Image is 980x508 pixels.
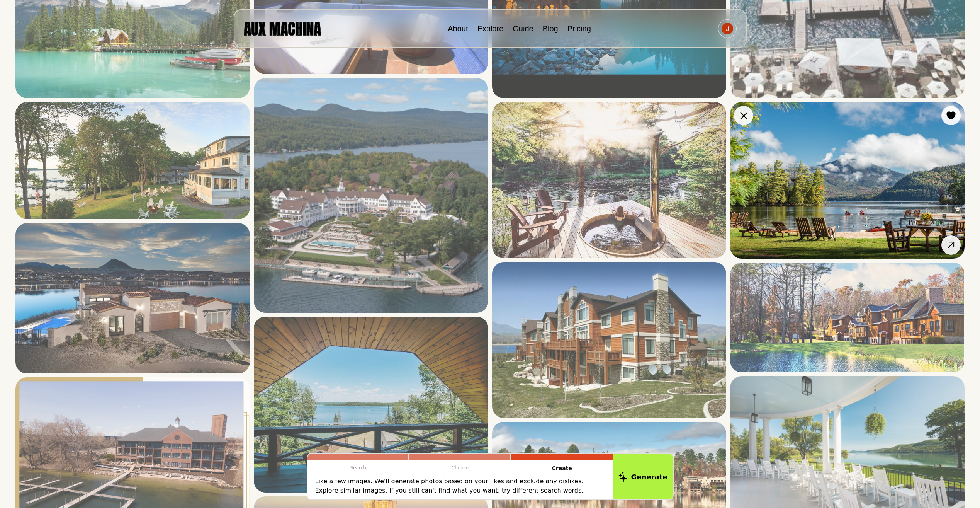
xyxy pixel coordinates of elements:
[567,24,591,33] a: Pricing
[15,102,250,219] img: Search result
[511,460,613,477] p: Create
[543,24,558,33] a: Blog
[254,317,488,493] img: Search result
[513,24,533,33] a: Guide
[613,454,673,499] button: Generate
[409,460,511,476] p: Choose
[315,477,605,495] p: Like a few images. We'll generate photos based on your likes and exclude any dislikes. Explore si...
[492,102,727,258] img: Search result
[448,24,468,33] a: About
[722,23,733,34] img: Avatar
[254,78,488,313] img: Search result
[730,102,965,259] img: Search result
[477,24,503,33] a: Explore
[730,263,965,372] img: Search result
[492,262,727,418] img: Search result
[307,460,409,476] p: Search
[244,22,321,35] img: AUX MACHINA
[15,223,250,373] img: Search result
